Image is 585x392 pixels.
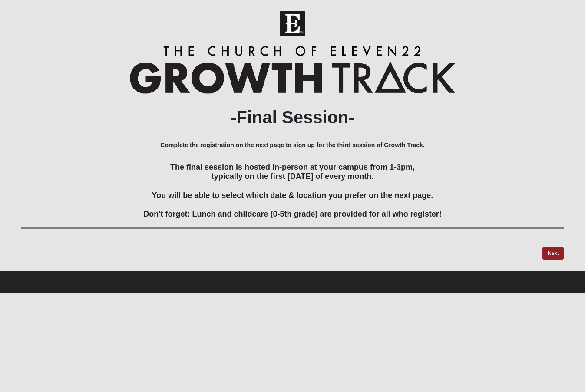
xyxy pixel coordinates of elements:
[160,142,424,148] b: Complete the registration on the next page to sign up for the third session of Growth Track.
[542,247,564,260] a: Next
[280,11,305,36] img: Church of Eleven22 Logo
[143,210,441,218] span: Don't forget: Lunch and childcare (0-5th grade) are provided for all who register!
[170,163,415,171] span: The final session is hosted in-person at your campus from 1-3pm,
[231,108,354,127] b: -Final Session-
[212,172,374,181] span: typically on the first [DATE] of every month.
[152,191,433,200] span: You will be able to select which date & location you prefer on the next page.
[130,46,456,94] img: Growth Track Logo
